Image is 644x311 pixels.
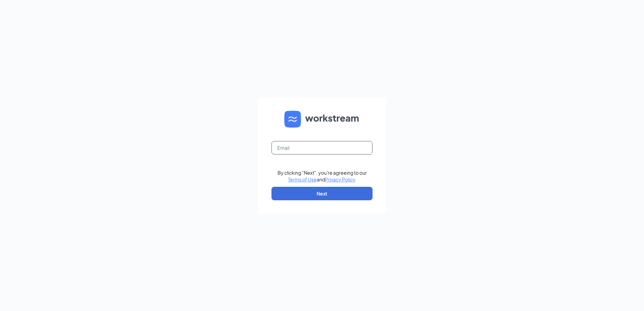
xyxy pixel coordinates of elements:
[288,176,317,182] a: Terms of Use
[284,111,360,128] img: WS logo and Workstream text
[271,187,373,200] button: Next
[325,176,355,182] a: Privacy Policy
[271,141,373,154] input: Email
[278,169,367,183] div: By clicking "Next", you're agreeing to our and .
